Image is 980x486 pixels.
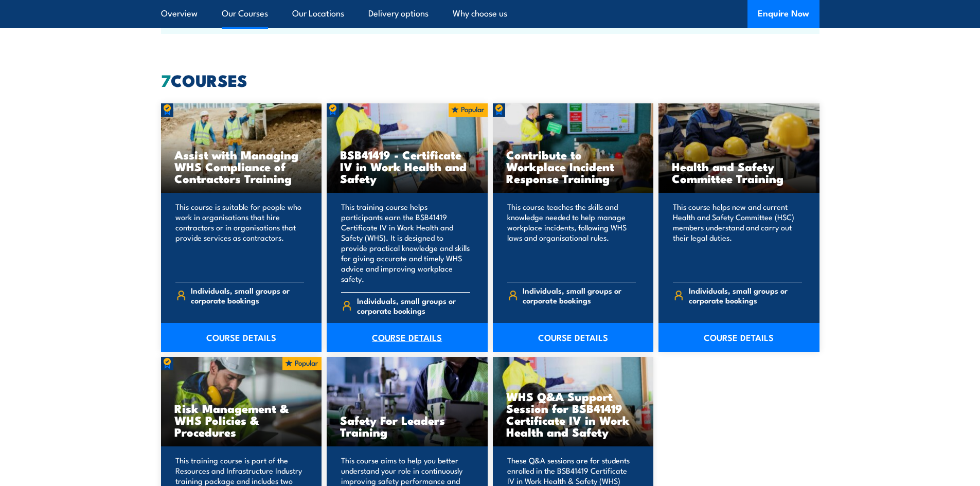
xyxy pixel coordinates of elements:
[174,149,309,184] h3: Assist with Managing WHS Compliance of Contractors Training
[340,414,474,438] h3: Safety For Leaders Training
[161,323,322,352] a: COURSE DETAILS
[673,202,802,274] p: This course helps new and current Health and Safety Committee (HSC) members understand and carry ...
[689,285,802,305] span: Individuals, small groups or corporate bookings
[507,202,636,274] p: This course teaches the skills and knowledge needed to help manage workplace incidents, following...
[523,285,636,305] span: Individuals, small groups or corporate bookings
[327,323,488,352] a: COURSE DETAILS
[506,149,640,184] h3: Contribute to Workplace Incident Response Training
[672,160,806,184] h3: Health and Safety Committee Training
[341,202,470,284] p: This training course helps participants earn the BSB41419 Certificate IV in Work Health and Safet...
[658,323,819,352] a: COURSE DETAILS
[174,402,309,438] h3: Risk Management & WHS Policies & Procedures
[191,285,304,305] span: Individuals, small groups or corporate bookings
[161,73,819,87] h2: COURSES
[506,390,640,438] h3: WHS Q&A Support Session for BSB41419 Certificate IV in Work Health and Safety
[175,202,305,274] p: This course is suitable for people who work in organisations that hire contractors or in organisa...
[357,296,470,315] span: Individuals, small groups or corporate bookings
[493,323,654,352] a: COURSE DETAILS
[161,67,171,93] strong: 7
[340,149,474,184] h3: BSB41419 - Certificate IV in Work Health and Safety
